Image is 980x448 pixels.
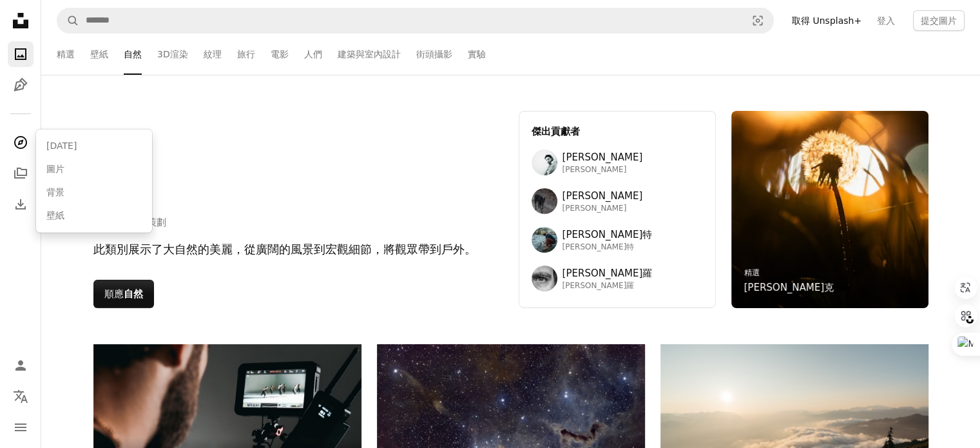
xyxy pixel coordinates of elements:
font: 圖片 [46,164,64,174]
font: [DATE] [46,141,77,151]
a: 探索 [8,130,34,155]
div: 探索 [36,130,152,233]
font: 壁紙 [46,210,64,220]
font: 背景 [46,187,64,197]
